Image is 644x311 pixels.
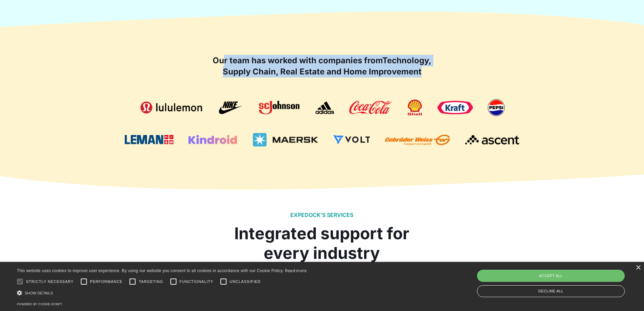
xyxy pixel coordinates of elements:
[125,135,173,145] img: Leman Logo
[465,135,519,145] img: Ascent Logo
[230,279,261,285] span: Unclassified
[90,279,123,285] span: Performance
[17,289,307,296] div: Show details
[253,133,318,147] img: Maersk Logo
[477,285,625,297] div: Decline all
[610,279,644,311] iframe: Chat Widget
[25,291,53,295] span: Show details
[636,265,641,270] div: Close
[477,270,625,282] div: Accept all
[259,101,300,114] img: SC Johnson Logo
[139,279,163,285] span: Targeting
[229,224,415,263] div: Integrated support for every industry
[211,55,434,77] h2: Our team has worked with companies from
[349,101,392,114] img: Coca-Cola Logo
[315,101,334,114] img: adidas logo
[488,99,505,116] img: Pepsi Logo
[285,268,307,273] a: Read more
[385,135,450,145] img: Gebruder Weiss Logo
[139,101,204,114] img: Lululemon Logo
[290,212,353,218] h2: EXPEDOCK’S SERVICES
[407,99,422,116] img: Shell Logo
[17,268,284,273] span: This website uses cookies to improve user experience. By using our website you consent to all coo...
[333,135,370,145] img: Volt Logo
[26,279,74,285] span: Strictly necessary
[188,135,237,145] img: Kindroid Logo
[437,101,473,114] img: Kraft Logo
[180,279,213,285] span: Functionality
[17,302,62,306] a: Powered by cookie-script
[219,101,244,114] img: nike logo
